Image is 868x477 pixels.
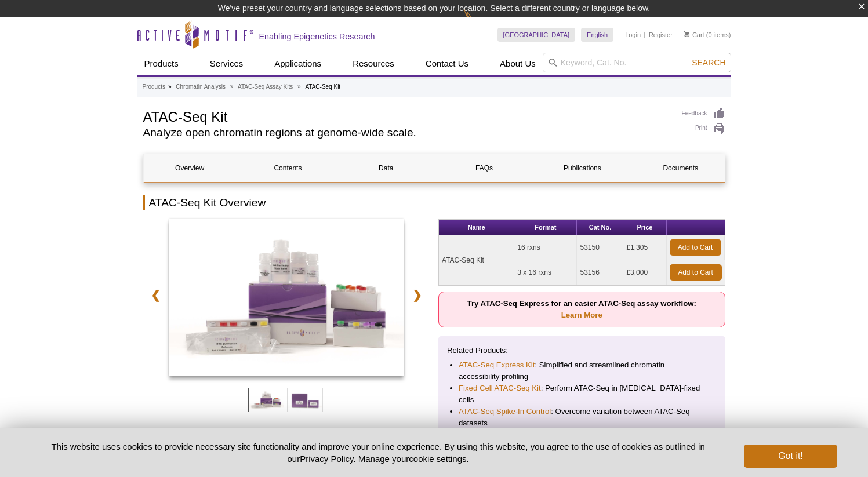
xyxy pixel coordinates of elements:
[169,219,404,376] img: ATAC-Seq Kit
[439,220,514,235] th: Name
[459,383,705,406] li: : Perform ATAC-Seq in [MEDICAL_DATA]-fixed cells
[623,235,666,260] td: £1,305
[305,83,340,90] li: ATAC-Seq Kit
[144,154,236,182] a: Overview
[493,53,543,75] a: About Us
[297,83,301,90] li: »
[684,31,689,37] img: Your Cart
[409,454,466,464] button: cookie settings
[203,53,250,75] a: Services
[581,28,613,42] a: English
[439,235,514,285] td: ATAC-Seq Kit
[623,260,666,285] td: £3,000
[464,9,495,36] img: Change Here
[346,53,401,75] a: Resources
[168,83,172,90] li: »
[577,220,623,235] th: Cat No.
[143,107,670,125] h1: ATAC-Seq Kit
[419,53,475,75] a: Contact Us
[137,53,186,75] a: Products
[459,406,705,429] li: : Overcome variation between ATAC-Seq datasets
[514,235,577,260] td: 16 rxns
[447,345,717,356] p: Related Products:
[459,359,535,371] a: ATAC-Seq Express Kit
[577,235,623,260] td: 53150
[670,264,722,281] a: Add to Cart
[543,53,731,72] input: Keyword, Cat. No.
[536,154,629,182] a: Publications
[176,82,226,92] a: Chromatin Analysis
[561,311,602,319] a: Learn More
[405,282,430,308] a: ❯
[169,219,404,379] a: ATAC-Seq Kit
[744,445,837,468] button: Got it!
[634,154,727,182] a: Documents
[267,53,328,75] a: Applications
[577,260,623,285] td: 53156
[497,28,576,42] a: [GEOGRAPHIC_DATA]
[238,82,293,92] a: ATAC-Seq Assay Kits
[625,31,641,39] a: Login
[340,154,432,182] a: Data
[644,28,646,42] li: |
[688,57,729,68] button: Search
[514,220,577,235] th: Format
[230,83,234,90] li: »
[300,454,353,464] a: Privacy Policy
[31,440,725,465] p: This website uses cookies to provide necessary site functionality and improve your online experie...
[143,82,165,92] a: Products
[670,239,721,256] a: Add to Cart
[459,406,551,417] a: ATAC-Seq Spike-In Control
[143,282,168,308] a: ❮
[682,123,725,136] a: Print
[514,260,577,285] td: 3 x 16 rxns
[242,154,334,182] a: Contents
[143,128,670,138] h2: Analyze open chromatin regions at genome-wide scale.
[684,31,704,39] a: Cart
[692,58,725,67] span: Search
[682,107,725,120] a: Feedback
[143,195,725,210] h2: ATAC-Seq Kit Overview
[623,220,666,235] th: Price
[438,154,530,182] a: FAQs
[459,359,705,383] li: : Simplified and streamlined chromatin accessibility profiling
[649,31,673,39] a: Register
[467,299,696,319] strong: Try ATAC-Seq Express for an easier ATAC-Seq assay workflow:
[459,383,541,394] a: Fixed Cell ATAC-Seq Kit
[684,28,731,42] li: (0 items)
[259,31,375,42] h2: Enabling Epigenetics Research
